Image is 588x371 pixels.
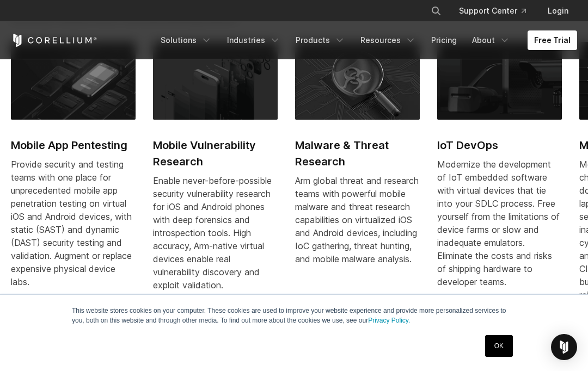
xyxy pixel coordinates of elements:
p: This website stores cookies on your computer. These cookies are used to improve your website expe... [72,306,516,325]
img: Mobile Vulnerability Research [153,42,278,120]
div: Navigation Menu [418,1,577,21]
img: Malware & Threat Research [295,42,420,120]
div: Provide security and testing teams with one place for unprecedented mobile app penetration testin... [11,158,136,288]
a: Solutions [154,30,218,50]
button: Search [426,1,446,21]
h2: Mobile Vulnerability Research [153,137,278,170]
h2: Malware & Threat Research [295,137,420,170]
div: Modernize the development of IoT embedded software with virtual devices that tie into your SDLC p... [437,158,562,288]
a: Free Trial [528,30,577,50]
a: OK [485,335,513,357]
a: Pricing [425,30,463,50]
a: Login [539,1,577,21]
a: Mobile App Pentesting Mobile App Pentesting Provide security and testing teams with one place for... [11,42,136,301]
img: IoT DevOps [437,42,562,120]
a: Privacy Policy. [368,317,410,324]
div: Arm global threat and research teams with powerful mobile malware and threat research capabilitie... [295,174,420,265]
a: About [465,30,517,50]
a: IoT DevOps IoT DevOps Modernize the development of IoT embedded software with virtual devices tha... [437,42,562,301]
a: Products [289,30,352,50]
a: Industries [220,30,287,50]
h2: Mobile App Pentesting [11,137,136,153]
div: Navigation Menu [154,30,577,50]
a: Malware & Threat Research Malware & Threat Research Arm global threat and research teams with pow... [295,42,420,279]
div: Open Intercom Messenger [551,334,577,360]
a: Corellium Home [11,34,97,47]
img: Mobile App Pentesting [11,42,136,120]
a: Support Center [450,1,535,21]
a: Mobile Vulnerability Research Mobile Vulnerability Research Enable never-before-possible security... [153,42,278,305]
h2: IoT DevOps [437,137,562,153]
div: Enable never-before-possible security vulnerability research for iOS and Android phones with deep... [153,174,278,292]
a: Resources [354,30,422,50]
